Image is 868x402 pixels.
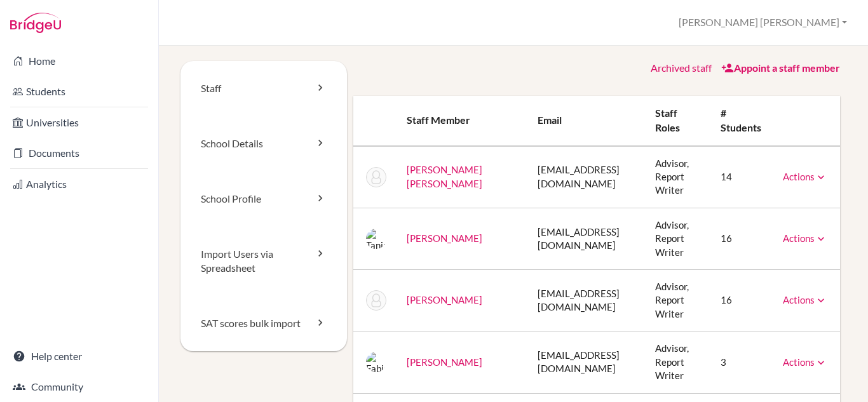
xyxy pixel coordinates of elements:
td: Advisor, Report Writer [645,146,710,208]
td: [EMAIL_ADDRESS][DOMAIN_NAME] [527,332,644,393]
th: Email [527,96,644,146]
a: Actions [783,171,827,182]
th: Staff roles [645,96,710,146]
td: [EMAIL_ADDRESS][DOMAIN_NAME] [527,208,644,269]
a: Staff [180,61,347,116]
a: Actions [783,232,827,244]
td: 14 [710,146,773,208]
a: Archived staff [651,62,712,74]
button: [PERSON_NAME] [PERSON_NAME] [673,11,853,34]
td: Advisor, Report Writer [645,332,710,393]
a: School Details [180,116,347,171]
td: [EMAIL_ADDRESS][DOMAIN_NAME] [527,270,644,332]
a: Actions [783,356,827,368]
a: School Profile [180,171,347,227]
a: Universities [3,110,156,135]
a: Analytics [3,171,156,197]
td: [EMAIL_ADDRESS][DOMAIN_NAME] [527,146,644,208]
a: [PERSON_NAME] [407,232,482,244]
th: Staff member [397,96,527,146]
img: María José Carazo Herrera [366,167,386,187]
a: Actions [783,294,827,305]
td: Advisor, Report Writer [645,208,710,269]
a: Appoint a staff member [721,62,840,74]
td: Advisor, Report Writer [645,270,710,332]
th: # students [710,96,773,146]
a: Import Users via Spreadsheet [180,227,347,297]
a: [PERSON_NAME] [407,294,482,305]
a: [PERSON_NAME] [PERSON_NAME] [407,164,482,189]
img: Tania Esquivel [366,229,386,249]
a: Documents [3,140,156,166]
a: [PERSON_NAME] [407,356,482,368]
img: Bridge-U [10,13,61,33]
img: Fabiola Jiménez [366,352,386,372]
a: Community [3,374,156,399]
td: 16 [710,270,773,332]
img: Bryan Flores [366,290,386,311]
td: 3 [710,332,773,393]
td: 16 [710,208,773,269]
a: Students [3,79,156,104]
a: Home [3,48,156,74]
a: SAT scores bulk import [180,296,347,351]
a: Help center [3,344,156,369]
